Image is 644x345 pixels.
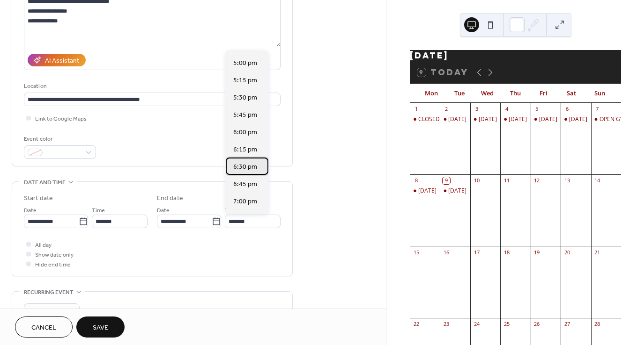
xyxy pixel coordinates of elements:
[24,287,74,297] span: Recurring event
[24,194,53,203] div: Start date
[585,84,614,103] div: Sun
[410,115,440,123] div: CLOSED
[594,177,601,184] div: 14
[418,115,440,123] div: CLOSED
[502,84,530,103] div: Thu
[533,106,540,113] div: 5
[600,115,642,123] div: OPEN GYM 9AM
[473,177,480,184] div: 10
[557,84,585,103] div: Sat
[413,106,420,113] div: 1
[35,260,71,270] span: Hide end time
[440,115,470,123] div: Tuesday 2 Sept
[233,162,257,172] span: 6:30 pm
[561,115,591,123] div: Saturday 6 Sept
[443,177,450,184] div: 9
[233,180,257,189] span: 6:45 pm
[445,84,474,103] div: Tue
[443,321,450,328] div: 23
[24,134,94,144] div: Event color
[479,115,497,123] div: [DATE]
[233,145,257,155] span: 6:15 pm
[503,106,510,113] div: 4
[563,321,570,328] div: 27
[24,178,66,187] span: Date and time
[503,177,510,184] div: 11
[35,114,87,124] span: Link to Google Maps
[533,321,540,328] div: 26
[417,84,445,103] div: Mon
[225,206,238,216] span: Time
[533,177,540,184] div: 12
[443,249,450,256] div: 16
[233,110,257,120] span: 5:45 pm
[233,214,257,224] span: 7:15 pm
[594,106,601,113] div: 7
[233,93,257,103] span: 5:30 pm
[591,115,621,123] div: OPEN GYM 9AM
[92,206,105,216] span: Time
[15,316,73,338] button: Cancel
[448,115,466,123] div: [DATE]
[24,81,279,91] div: Location
[473,106,480,113] div: 3
[448,187,466,195] div: [DATE]
[563,106,570,113] div: 6
[474,84,502,103] div: Wed
[233,58,257,68] span: 5:00 pm
[563,249,570,256] div: 20
[35,250,74,260] span: Show date only
[413,177,420,184] div: 8
[233,76,257,86] span: 5:15 pm
[418,187,437,195] div: [DATE]
[410,187,440,195] div: Monday 8 Sept
[533,249,540,256] div: 19
[473,249,480,256] div: 17
[473,321,480,328] div: 24
[509,115,527,123] div: [DATE]
[413,321,420,328] div: 22
[76,316,125,338] button: Save
[24,206,37,216] span: Date
[503,321,510,328] div: 25
[594,321,601,328] div: 28
[440,187,470,195] div: Tuesday 9 Sept
[539,115,557,123] div: [DATE]
[410,50,621,61] div: [DATE]
[531,115,561,123] div: Friday 5 Sept
[45,56,79,66] div: AI Assistant
[35,240,52,250] span: All day
[93,323,108,333] span: Save
[594,249,601,256] div: 21
[233,128,257,137] span: 6:00 pm
[503,249,510,256] div: 18
[28,306,63,316] span: Do not repeat
[470,115,500,123] div: Wednesday 3 Sept
[157,194,183,203] div: End date
[28,54,86,66] button: AI Assistant
[569,115,587,123] div: [DATE]
[413,249,420,256] div: 15
[31,323,56,333] span: Cancel
[500,115,530,123] div: Thursday 4 Sept
[157,206,170,216] span: Date
[233,197,257,207] span: 7:00 pm
[443,106,450,113] div: 2
[529,84,557,103] div: Fri
[563,177,570,184] div: 13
